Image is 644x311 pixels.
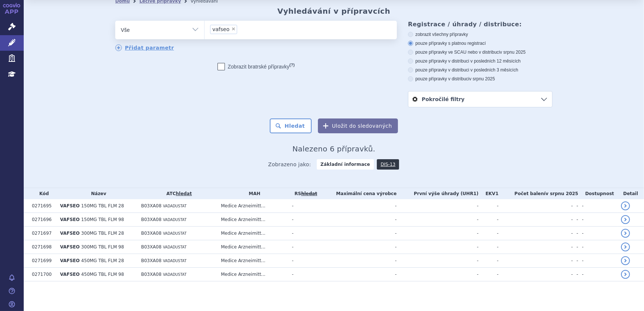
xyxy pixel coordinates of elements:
td: - [578,213,617,227]
td: Medice Arzneimitt... [217,240,288,254]
td: - [320,268,396,281]
td: - [320,240,396,254]
th: MAH [217,188,288,199]
a: detail [621,215,630,224]
span: 150MG TBL FLM 28 [81,203,124,208]
span: VADADUSTAT [163,204,187,208]
a: detail [621,270,630,279]
a: hledat [176,191,192,196]
td: 0271699 [28,254,56,268]
h3: Registrace / úhrady / distribuce: [408,21,552,28]
td: - [396,254,478,268]
span: 150MG TBL FLM 98 [81,217,124,222]
span: VAFSEO [60,217,80,222]
span: Zobrazeno jako: [268,159,311,170]
td: - [573,199,578,213]
a: DIS-13 [377,159,399,170]
td: - [288,199,320,213]
td: - [288,227,320,240]
span: VADADUSTAT [163,231,187,235]
button: Hledat [270,118,312,133]
td: 0271700 [28,268,56,281]
label: Zobrazit bratrské přípravky [218,63,295,70]
th: EKV1 [478,188,498,199]
td: - [578,254,617,268]
td: - [320,254,396,268]
td: Medice Arzneimitt... [217,227,288,240]
td: 0271696 [28,213,56,227]
label: pouze přípravky v distribuci v posledních 12 měsících [408,58,552,64]
td: - [320,199,396,213]
td: Medice Arzneimitt... [217,213,288,227]
span: B03XA08 [141,244,162,250]
span: VADADUSTAT [163,272,187,277]
td: - [396,240,478,254]
strong: Základní informace [317,159,374,170]
th: Kód [28,188,56,199]
td: 0271697 [28,227,56,240]
span: VAFSEO [60,231,80,236]
td: - [498,240,573,254]
span: VAFSEO [60,258,80,263]
td: - [478,213,498,227]
span: vafseo [212,27,229,32]
td: - [573,254,578,268]
td: 0271698 [28,240,56,254]
span: VADADUSTAT [163,245,187,249]
a: detail [621,229,630,238]
td: 0271695 [28,199,56,213]
th: Počet balení [498,188,578,199]
span: 300MG TBL FLM 28 [81,231,124,236]
input: vafseo [239,24,243,34]
span: v srpnu 2025 [500,50,525,55]
td: - [288,254,320,268]
td: - [573,240,578,254]
td: - [573,268,578,281]
th: Dostupnost [578,188,617,199]
th: První výše úhrady (UHR1) [396,188,478,199]
td: - [578,240,617,254]
label: pouze přípravky v distribuci v posledních 3 měsících [408,67,552,73]
span: VADADUSTAT [163,218,187,222]
a: detail [621,256,630,265]
span: B03XA08 [141,203,162,208]
td: - [320,213,396,227]
td: Medice Arzneimitt... [217,268,288,281]
td: - [578,199,617,213]
td: - [498,227,573,240]
span: B03XA08 [141,231,162,236]
td: Medice Arzneimitt... [217,254,288,268]
span: B03XA08 [141,258,162,263]
a: Přidat parametr [115,44,174,51]
td: - [478,268,498,281]
del: hledat [301,191,317,196]
th: Maximální cena výrobce [320,188,396,199]
td: - [396,268,478,281]
th: RS [288,188,320,199]
td: - [478,199,498,213]
span: v srpnu 2025 [469,76,495,81]
span: B03XA08 [141,272,162,277]
td: - [288,213,320,227]
span: VADADUSTAT [163,259,187,263]
td: - [573,213,578,227]
label: pouze přípravky s platnou registrací [408,40,552,46]
td: - [478,254,498,268]
td: - [320,227,396,240]
label: pouze přípravky ve SCAU nebo v distribuci [408,49,552,55]
td: - [478,227,498,240]
th: Detail [617,188,644,199]
td: - [478,240,498,254]
td: Medice Arzneimitt... [217,199,288,213]
td: - [396,213,478,227]
span: 450MG TBL FLM 98 [81,272,124,277]
td: - [288,240,320,254]
td: - [573,227,578,240]
td: - [578,227,617,240]
a: detail [621,201,630,210]
abbr: (?) [289,63,295,67]
td: - [498,268,573,281]
span: 450MG TBL FLM 28 [81,258,124,263]
td: - [396,199,478,213]
td: - [396,227,478,240]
